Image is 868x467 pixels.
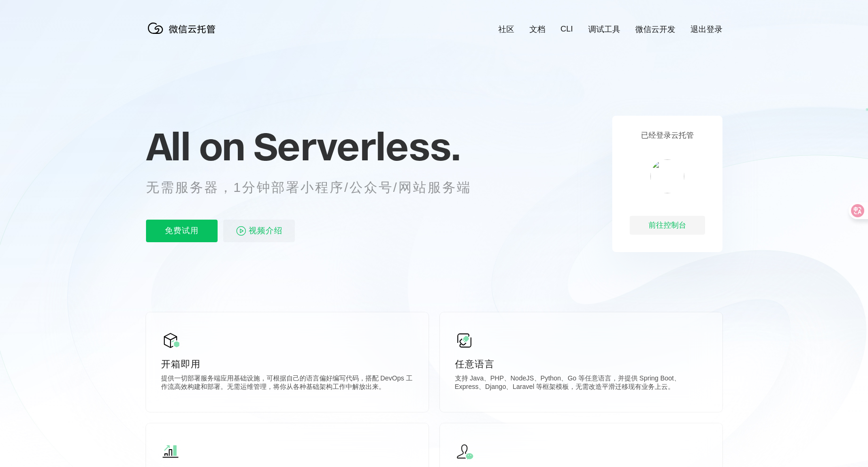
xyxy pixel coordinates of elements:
p: 开箱即用 [161,357,414,371]
a: 社区 [498,24,514,35]
img: video_play.svg [235,225,247,237]
a: CLI [560,24,573,34]
a: 调试工具 [588,24,620,35]
a: 微信云开发 [635,24,675,35]
p: 任意语言 [455,357,707,371]
p: 已经登录云托管 [641,131,694,141]
p: 提供一切部署服务端应用基础设施，可根据自己的语言偏好编写代码，搭配 DevOps 工作流高效构建和部署。无需运维管理，将你从各种基础架构工作中解放出来。 [161,374,414,393]
a: 微信云托管 [146,31,221,39]
p: 免费试用 [146,220,218,242]
img: 微信云托管 [146,19,221,38]
a: 文档 [529,24,545,35]
p: 无需服务器，1分钟部署小程序/公众号/网站服务端 [146,178,489,197]
a: 退出登录 [690,24,722,35]
span: All on [146,123,244,170]
span: 视频介绍 [249,220,283,242]
span: Serverless. [253,123,460,170]
div: 前往控制台 [630,216,705,235]
p: 支持 Java、PHP、NodeJS、Python、Go 等任意语言，并提供 Spring Boot、Express、Django、Laravel 等框架模板，无需改造平滑迁移现有业务上云。 [455,374,707,393]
